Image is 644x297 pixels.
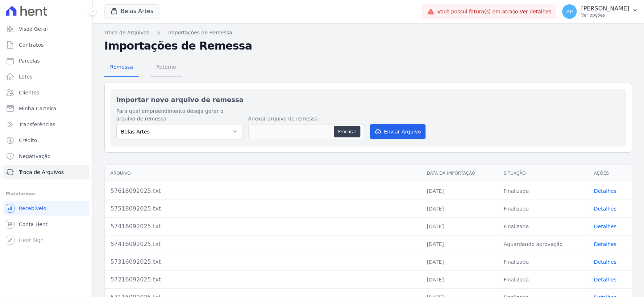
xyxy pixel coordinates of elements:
[3,149,90,164] a: Negativação
[3,85,90,100] a: Clientes
[421,271,498,288] td: [DATE]
[594,277,617,283] a: Detalhes
[19,105,56,112] span: Minha Carteira
[498,165,588,182] th: Situação
[566,9,573,14] span: AP
[498,200,588,217] td: Finalizada
[498,253,588,271] td: Finalizada
[557,1,644,22] button: AP [PERSON_NAME] Ver opções
[19,73,33,80] span: Lotes
[104,58,182,77] nav: Tab selector
[104,39,632,52] h2: Importações de Remessa
[594,259,617,265] a: Detalhes
[3,101,90,116] a: Minha Carteira
[111,240,415,249] div: 57416092025.txt
[152,60,180,74] span: Retorno
[498,182,588,200] td: Finalizada
[19,221,47,228] span: Conta Hent
[111,275,415,284] div: 57216092025.txt
[594,241,617,247] a: Detalhes
[19,137,37,144] span: Crédito
[105,165,421,182] th: Arquivo
[3,133,90,148] a: Crédito
[421,217,498,235] td: [DATE]
[370,124,426,139] button: Enviar Arquivo
[3,217,90,232] a: Conta Hent
[520,9,552,14] a: Ver detalhes
[19,169,64,176] span: Troca de Arquivos
[421,165,498,182] th: Data da Importação
[111,222,415,231] div: 57416092025.txt
[3,54,90,68] a: Parcelas
[498,235,588,253] td: Aguardando aprovação
[106,60,137,74] span: Remessa
[594,224,617,229] a: Detalhes
[498,271,588,288] td: Finalizada
[19,205,46,212] span: Recebíveis
[116,107,242,123] label: Para qual empreendimento deseja gerar o arquivo de remessa
[589,165,632,182] th: Ações
[116,95,620,105] h2: Importar novo arquivo de remessa
[334,126,360,137] button: Procurar
[104,29,149,37] a: Troca de Arquivos
[3,117,90,132] a: Transferências
[104,4,159,18] button: Belas Artes
[19,153,51,160] span: Negativação
[104,58,139,77] a: Remessa
[3,38,90,52] a: Contratos
[3,22,90,36] a: Visão Geral
[6,190,87,198] div: Plataformas
[19,41,43,48] span: Contratos
[111,258,415,266] div: 57316092025.txt
[111,204,415,213] div: 57518092025.txt
[421,182,498,200] td: [DATE]
[19,25,48,33] span: Visão Geral
[3,201,90,216] a: Recebíveis
[437,8,552,16] span: Você possui fatura(s) em atraso.
[498,217,588,235] td: Finalizada
[19,121,55,128] span: Transferências
[111,187,415,195] div: 57618092025.txt
[3,69,90,84] a: Lotes
[594,188,617,194] a: Detalhes
[104,29,632,37] nav: Breadcrumb
[248,115,364,123] label: Anexar arquivo de remessa
[594,206,617,212] a: Detalhes
[168,29,232,37] a: Importações de Remessa
[421,235,498,253] td: [DATE]
[19,89,39,96] span: Clientes
[150,58,182,77] a: Retorno
[581,12,630,18] p: Ver opções
[581,5,630,12] p: [PERSON_NAME]
[19,57,40,64] span: Parcelas
[3,165,90,179] a: Troca de Arquivos
[421,253,498,271] td: [DATE]
[421,200,498,217] td: [DATE]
